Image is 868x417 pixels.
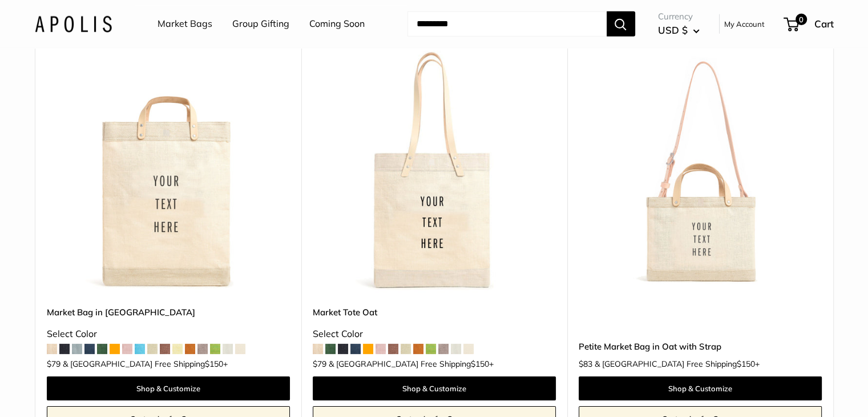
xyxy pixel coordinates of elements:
[35,15,112,32] img: Apolis
[313,51,556,294] a: Market Tote OatMarket Tote Oat
[658,24,688,36] span: USD $
[579,340,822,353] a: Petite Market Bag in Oat with Strap
[724,17,765,31] a: My Account
[232,15,289,33] a: Group Gifting
[313,51,556,294] img: Market Tote Oat
[737,359,755,369] span: $150
[313,376,556,400] a: Shop & Customize
[47,51,290,294] img: Market Bag in Oat
[9,374,122,408] iframe: Sign Up via Text for Offers
[658,9,700,25] span: Currency
[329,360,494,368] span: & [GEOGRAPHIC_DATA] Free Shipping +
[607,11,635,37] button: Search
[47,326,290,343] div: Select Color
[47,51,290,294] a: Market Bag in OatMarket Bag in Oat
[595,360,760,368] span: & [GEOGRAPHIC_DATA] Free Shipping +
[313,359,326,369] span: $79
[579,376,822,400] a: Shop & Customize
[313,306,556,319] a: Market Tote Oat
[579,51,822,294] a: Petite Market Bag in Oat with StrapPetite Market Bag in Oat with Strap
[579,51,822,294] img: Petite Market Bag in Oat with Strap
[658,21,700,39] button: USD $
[579,359,592,369] span: $83
[47,359,60,369] span: $79
[47,376,290,400] a: Shop & Customize
[407,11,607,37] input: Search...
[814,18,834,30] span: Cart
[471,359,489,369] span: $150
[795,14,806,25] span: 0
[47,306,290,319] a: Market Bag in [GEOGRAPHIC_DATA]
[205,359,223,369] span: $150
[63,360,228,368] span: & [GEOGRAPHIC_DATA] Free Shipping +
[158,15,212,33] a: Market Bags
[309,15,365,33] a: Coming Soon
[785,15,834,33] a: 0 Cart
[313,326,556,343] div: Select Color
